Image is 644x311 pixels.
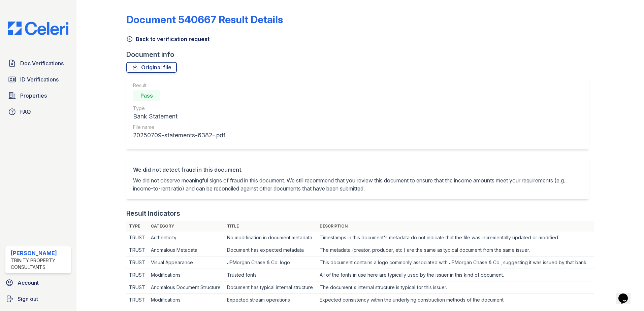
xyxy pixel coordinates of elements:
span: Account [18,279,39,287]
a: Document 540667 Result Details [126,13,283,26]
td: TRUST [126,256,148,269]
a: ID Verifications [5,73,71,86]
span: Properties [20,92,47,100]
div: [PERSON_NAME] [11,249,68,257]
td: No modification in document metadata [224,232,317,244]
div: Pass [133,90,160,101]
a: Properties [5,89,71,102]
iframe: chat widget [616,284,637,304]
span: ID Verifications [20,75,59,83]
div: Type [133,105,225,112]
div: We did not detect fraud in this document. [133,166,582,174]
div: Document info [126,50,594,59]
td: This document contains a logo commonly associated with JPMorgan Chase & Co., suggesting it was is... [317,256,594,269]
th: Title [224,221,317,232]
td: All of the fonts in use here are typically used by the issuer in this kind of document. [317,269,594,281]
div: 20250709-statements-6382-.pdf [133,131,225,140]
div: Result Indicators [126,209,180,218]
td: TRUST [126,294,148,306]
a: Doc Verifications [5,57,71,70]
span: Sign out [18,295,38,303]
th: Category [148,221,224,232]
td: Visual Appearance [148,256,224,269]
td: Modifications [148,294,224,306]
th: Type [126,221,148,232]
p: We did not observe meaningful signs of fraud in this document. We still recommend that you review... [133,176,582,193]
td: Modifications [148,269,224,281]
td: Anomalous Document Structure [148,281,224,294]
div: Result [133,82,225,89]
td: TRUST [126,232,148,244]
td: TRUST [126,269,148,281]
td: Trusted fonts [224,269,317,281]
td: Timestamps in this document's metadata do not indicate that the file was incrementally updated or... [317,232,594,244]
td: JPMorgan Chase & Co. logo [224,256,317,269]
div: Trinity Property Consultants [11,257,68,271]
a: Sign out [3,292,74,306]
td: Document has typical internal structure [224,281,317,294]
a: FAQ [5,105,71,118]
th: Description [317,221,594,232]
td: Authenticity [148,232,224,244]
div: Bank Statement [133,112,225,121]
td: Anomalous Metadata [148,244,224,256]
span: Doc Verifications [20,59,64,67]
td: The document's internal structure is typical for this issuer. [317,281,594,294]
a: Account [3,276,74,289]
div: File name [133,124,225,131]
td: The metadata (creator, producer, etc.) are the same as typical document from the same issuer. [317,244,594,256]
td: Document has expected metadata [224,244,317,256]
span: FAQ [20,108,31,116]
td: TRUST [126,244,148,256]
img: CE_Logo_Blue-a8612792a0a2168367f1c8372b55b34899dd931a85d93a1a3d3e32e68fde9ad4.png [3,22,74,35]
td: Expected stream operations [224,294,317,306]
td: Expected consistency within the underlying construction methods of the document. [317,294,594,306]
a: Back to verification request [126,35,210,43]
a: Original file [126,62,177,73]
td: TRUST [126,281,148,294]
